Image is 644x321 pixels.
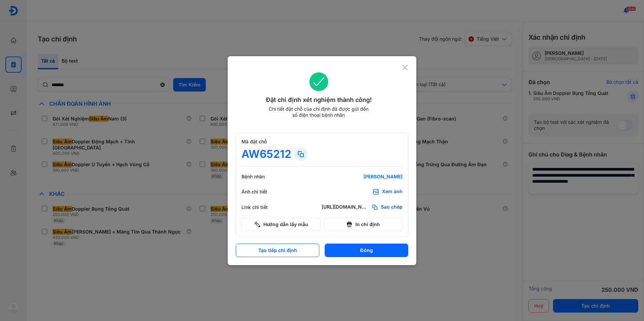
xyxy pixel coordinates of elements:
[266,106,372,118] div: Chi tiết đặt chỗ của chỉ định đã được gửi đến số điện thoại bệnh nhân
[236,244,319,257] button: Tạo tiếp chỉ định
[241,218,321,231] button: Hướng dẫn lấy mẫu
[241,147,291,161] div: AW65212
[323,218,402,231] button: In chỉ định
[241,204,282,210] div: Link chi tiết
[325,244,408,257] button: Đóng
[322,204,369,211] div: [URL][DOMAIN_NAME]
[322,174,402,180] div: [PERSON_NAME]
[241,174,282,180] div: Bệnh nhân
[241,189,282,195] div: Ảnh chi tiết
[236,95,402,105] div: Đặt chỉ định xét nghiệm thành công!
[381,204,402,211] span: Sao chép
[241,139,402,145] div: Mã đặt chỗ
[382,188,402,195] div: Xem ảnh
